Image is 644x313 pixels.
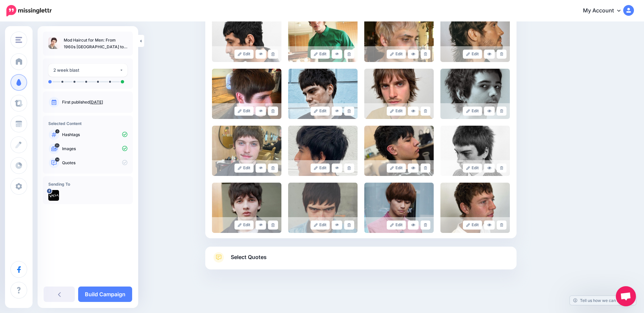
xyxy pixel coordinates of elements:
a: Edit [234,50,254,59]
img: b345a079d06d03bd760d1124aa0b6bb1_large.jpg [212,69,281,119]
span: Select Quotes [231,253,267,262]
a: Edit [234,221,254,230]
a: Edit [234,164,254,173]
img: Missinglettr [6,5,52,16]
li: A post will be sent on day 7 [97,81,99,83]
a: Edit [311,221,330,230]
span: 25 [55,143,59,147]
li: A post will be sent on day 0 [48,80,52,83]
a: Edit [387,221,406,230]
img: 561765a78599155cf941cf8ed47334c1_large.jpg [212,183,281,233]
p: Quotes [62,160,127,166]
a: My Account [576,3,634,19]
a: Edit [311,50,330,59]
img: 37f25095942798337b6fe1bc4d564e63_large.jpg [440,69,510,119]
div: 2 week blast [53,66,119,74]
a: Edit [387,50,406,59]
a: Edit [463,164,482,173]
img: e63c053787dbe0f45b7fff1ad1816c8e_large.jpg [288,126,358,176]
img: 6871bb18ef82bb3f2855fecd232c8ebe_thumb.jpg [48,37,60,49]
p: First published [62,99,127,105]
li: A post will be sent on day 14 [121,80,124,83]
h4: Sending To [48,182,127,187]
a: [DATE] [90,100,103,105]
a: Edit [311,107,330,116]
img: c88fefdba3b39b2759b60c8a0ddf379e_large.jpg [440,183,510,233]
a: Edit [463,221,482,230]
span: 14 [55,158,60,162]
img: 31054dce97724baec0da882a7d74ae37_large.jpg [212,126,281,176]
a: Edit [387,107,406,116]
a: Tell us how we can improve [570,296,636,305]
img: 465cd779f4c765334cb51a3fd3ffb795_large.jpg [212,12,281,62]
li: A post will be sent on day 5 [85,81,87,83]
p: Hashtags [62,132,127,138]
h4: Selected Content [48,121,127,126]
a: Edit [234,107,254,116]
img: 79ab9e7b617f9c56b19fb7d89c248cf1_large.jpg [364,126,434,176]
button: 2 week blast [48,64,127,77]
img: 77891102207aeff80c451663634df059_large.jpg [364,183,434,233]
a: Edit [311,164,330,173]
img: 301002870_482976193836566_7687576949956107089_n-bsa150302.jpg [48,190,59,201]
img: menu.png [15,37,22,43]
img: cf531fbceb9551c2dacd4d4881afd38d_large.jpg [364,12,434,62]
li: A post will be sent on day 1 [61,81,63,83]
img: c524e81ad6f1ff7d5d6d24b5d5d041e8_large.jpg [288,12,358,62]
a: Edit [463,50,482,59]
img: 273db6b2c9385e19f865aab41c16f87d_large.jpg [364,69,434,119]
li: A post will be sent on day 10 [109,81,111,83]
img: 987528703cc983436db70ccae5c5fcaf_large.jpg [440,12,510,62]
span: 0 [55,129,59,133]
p: Images [62,146,127,152]
img: b3f69fa05e047d0dde22533b6fe88b80_large.jpg [440,126,510,176]
img: bacc1ff7627f0ebf7117a60a818e7e35_large.jpg [288,183,358,233]
a: Edit [463,107,482,116]
li: A post will be sent on day 2 [73,81,75,83]
a: Edit [387,164,406,173]
p: Mod Haircut for Men: From 1960s [GEOGRAPHIC_DATA] to Modern Style [64,37,127,50]
a: Open chat [616,286,636,306]
a: Select Quotes [212,252,510,269]
img: a07ac2d0d520cf13946f53ca9819c104_large.jpg [288,69,358,119]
